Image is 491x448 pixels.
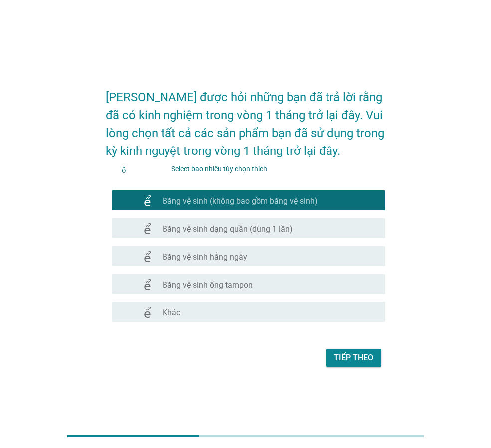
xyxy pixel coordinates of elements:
[120,194,202,206] font: kiểm tra
[326,349,381,367] button: Tiếp theo
[163,224,293,234] font: Băng vệ sinh dạng quần (dùng 1 lần)
[120,250,202,262] font: kiểm tra
[163,308,180,317] font: Khác
[163,196,318,206] font: Băng vệ sinh (không bao gồm băng vệ sinh)
[163,252,247,262] font: Băng vệ sinh hằng ngày
[106,90,387,158] font: [PERSON_NAME] được hỏi những bạn đã trả lời rằng đã có kinh nghiệm trong vòng 1 tháng trở lại đây...
[106,165,167,173] font: thông tin
[120,222,202,234] font: kiểm tra
[120,278,202,290] font: kiểm tra
[120,306,202,318] font: kiểm tra
[334,353,373,362] font: Tiếp theo
[163,280,253,290] font: Băng vệ sinh ống tampon
[171,165,267,173] font: Select bao nhiêu tùy chọn thích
